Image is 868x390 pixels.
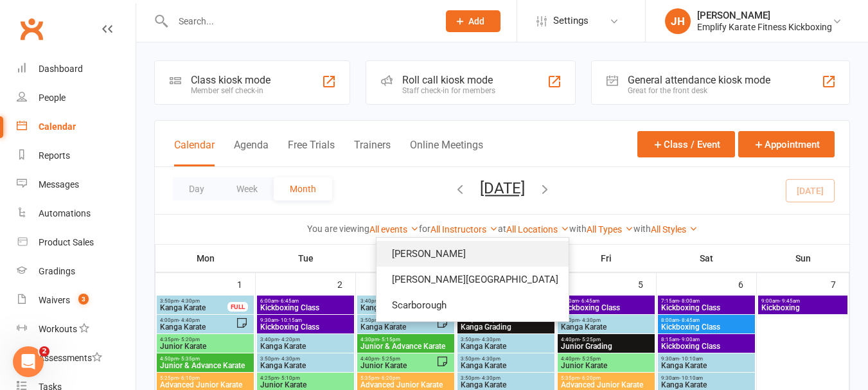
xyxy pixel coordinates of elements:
[337,273,355,294] div: 2
[633,224,651,234] strong: with
[660,323,752,331] span: Kickboxing Class
[17,315,136,344] a: Workouts
[39,237,94,247] div: Product Sales
[179,375,200,381] span: - 6:10pm
[279,356,300,362] span: - 4:30pm
[660,375,752,381] span: 9:30am
[191,74,270,86] div: Class kiosk mode
[17,199,136,228] a: Automations
[460,337,552,342] span: 3:50pm
[159,304,228,312] span: Kanga Karate
[660,362,752,369] span: Kanga Karate
[179,356,200,362] span: - 5:35pm
[419,224,430,234] strong: for
[159,381,251,389] span: Advanced Junior Karate
[460,375,552,381] span: 3:50pm
[376,292,569,318] a: Scarborough
[354,139,391,166] button: Trainers
[560,298,652,304] span: 6:00am
[17,344,136,373] a: Assessments
[237,273,255,294] div: 1
[460,381,552,389] span: Kanga Karate
[17,84,136,112] a: People
[39,150,70,161] div: Reports
[679,298,700,304] span: - 8:00am
[260,375,351,381] span: 4:25pm
[260,362,351,369] span: Kanga Karate
[17,257,136,286] a: Gradings
[260,356,351,362] span: 3:50pm
[580,356,601,362] span: - 5:25pm
[697,10,832,21] div: [PERSON_NAME]
[78,294,89,305] span: 3
[159,323,236,331] span: Kanga Karate
[39,121,76,132] div: Calendar
[39,353,102,363] div: Assessments
[761,298,845,304] span: 9:00am
[279,375,300,381] span: - 5:10pm
[260,337,351,342] span: 3:40pm
[560,323,652,331] span: Kanga Karate
[227,302,248,312] div: FULL
[279,337,300,342] span: - 4:20pm
[580,375,601,381] span: - 6:20pm
[506,224,569,235] a: All Locations
[369,224,419,235] a: All events
[17,112,136,141] a: Calendar
[39,208,91,218] div: Automations
[260,323,351,331] span: Kickboxing Class
[560,304,652,312] span: Kickboxing Class
[39,93,66,103] div: People
[410,139,483,166] button: Online Meetings
[260,381,351,389] span: Junior Karate
[660,342,752,350] span: Kickboxing Class
[39,266,75,276] div: Gradings
[159,362,251,369] span: Junior & Advance Karate
[307,224,369,234] strong: You are viewing
[15,13,48,45] a: Clubworx
[360,342,452,350] span: Junior & Advance Karate
[159,317,236,323] span: 4:00pm
[560,362,652,369] span: Junior Karate
[17,286,136,315] a: Waivers 3
[556,245,657,272] th: Fri
[39,346,49,357] span: 2
[479,337,500,342] span: - 4:30pm
[560,317,652,323] span: 3:50pm
[179,337,200,342] span: - 5:20pm
[697,21,832,33] div: Emplify Karate Fitness Kickboxing
[446,10,500,32] button: Add
[360,337,452,342] span: 4:30pm
[17,55,136,84] a: Dashboard
[402,86,495,95] div: Staff check-in for members
[638,273,656,294] div: 5
[288,139,335,166] button: Free Trials
[628,86,770,95] div: Great for the front desk
[13,346,44,377] iframe: Intercom live chat
[17,170,136,199] a: Messages
[356,245,456,272] th: Wed
[39,179,79,190] div: Messages
[376,267,569,292] a: [PERSON_NAME][GEOGRAPHIC_DATA]
[637,131,735,157] button: Class / Event
[779,298,800,304] span: - 9:45am
[665,8,691,34] div: JH
[660,356,752,362] span: 9:30am
[480,179,525,197] button: [DATE]
[379,356,400,362] span: - 5:25pm
[278,317,302,323] span: - 10:15am
[220,177,274,200] button: Week
[553,6,589,35] span: Settings
[660,337,752,342] span: 8:15am
[39,64,83,74] div: Dashboard
[579,298,599,304] span: - 6:45am
[260,304,351,312] span: Kickboxing Class
[757,245,849,272] th: Sun
[679,317,700,323] span: - 8:45am
[679,337,700,342] span: - 9:00am
[679,356,703,362] span: - 10:10am
[159,375,251,381] span: 5:25pm
[174,139,215,166] button: Calendar
[159,298,228,304] span: 3:50pm
[360,323,436,331] span: Kanga Karate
